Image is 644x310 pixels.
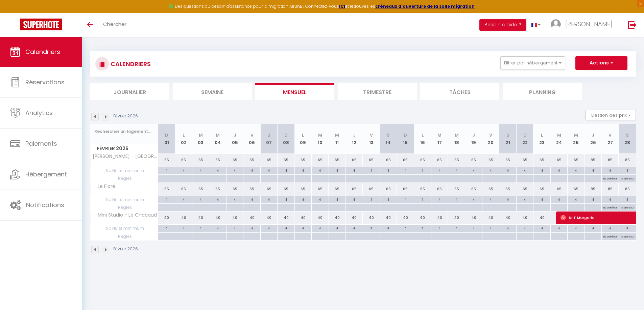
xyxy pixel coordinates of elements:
th: 25 [568,124,585,154]
p: Février 2026 [113,113,138,119]
th: 07 [260,124,277,154]
div: 4 [175,167,192,173]
div: 65 [243,154,260,166]
div: 40 [209,212,226,224]
div: 65 [363,154,380,166]
div: 4 [312,196,328,202]
div: 4 [414,196,431,202]
button: Gestion des prix [586,110,636,120]
div: 40 [226,212,243,224]
div: 4 [431,225,448,231]
div: 4 [482,196,499,202]
a: Chercher [98,13,132,37]
abbr: D [523,132,527,138]
div: 65 [346,154,363,166]
div: 4 [243,196,260,202]
div: 65 [550,154,567,166]
div: 85 [585,154,601,166]
li: Journalier [90,83,169,100]
th: 13 [363,124,380,154]
div: 40 [414,212,431,224]
div: 4 [533,167,550,173]
div: 65 [294,154,311,166]
th: 15 [397,124,414,154]
div: 4 [312,225,328,231]
div: 65 [499,183,516,195]
div: 65 [192,183,209,195]
div: 40 [431,212,448,224]
div: 65 [158,183,175,195]
div: 65 [482,154,499,166]
div: 65 [397,183,414,195]
div: 65 [448,183,465,195]
abbr: D [284,132,288,138]
div: 4 [397,167,414,173]
div: 4 [278,225,294,231]
abbr: L [302,132,304,138]
div: 40 [312,212,329,224]
div: 65 [226,183,243,195]
div: 4 [295,196,311,202]
th: 26 [585,124,601,154]
div: 4 [192,225,209,231]
div: 4 [568,196,584,202]
div: 4 [482,225,499,231]
li: Trimestre [338,83,417,100]
div: 4 [619,225,636,231]
div: 65 [414,183,431,195]
div: 4 [585,167,601,173]
div: 4 [619,167,636,173]
div: 4 [517,225,533,231]
div: 65 [158,154,175,166]
div: 40 [533,212,550,224]
abbr: J [353,132,356,138]
div: 65 [516,183,533,195]
div: 4 [329,225,345,231]
span: Notifications [26,201,64,209]
a: ICI [339,3,345,9]
div: 4 [158,196,175,202]
th: 05 [226,124,243,154]
div: 4 [397,196,414,202]
abbr: M [335,132,339,138]
div: 4 [448,196,465,202]
div: 4 [346,225,362,231]
span: Le Flore [92,183,117,190]
div: 40 [516,212,533,224]
div: 85 [619,154,636,166]
div: 65 [175,154,192,166]
th: 17 [431,124,448,154]
span: Mini Studio - Le Chabaud [92,212,159,219]
th: 02 [175,124,192,154]
div: 4 [619,196,636,202]
div: 4 [226,196,243,202]
div: 4 [465,196,482,202]
div: 4 [533,225,550,231]
abbr: S [267,132,270,138]
div: 4 [261,196,277,202]
th: 10 [312,124,329,154]
span: [PERSON_NAME] - [GEOGRAPHIC_DATA] [92,154,159,159]
div: 65 [209,183,226,195]
div: 65 [346,183,363,195]
div: 4 [158,225,175,231]
div: 65 [192,154,209,166]
div: 65 [260,154,277,166]
div: 4 [363,225,380,231]
div: 4 [551,167,567,173]
img: Super Booking [20,19,62,30]
div: 65 [533,183,550,195]
abbr: J [234,132,236,138]
a: créneaux d'ouverture de la salle migration [375,3,475,9]
th: 22 [516,124,533,154]
div: 4 [499,225,516,231]
abbr: V [251,132,254,138]
abbr: L [541,132,543,138]
div: 4 [192,196,209,202]
div: 40 [397,212,414,224]
div: 4 [175,225,192,231]
li: Planning [503,83,582,100]
div: 65 [226,154,243,166]
div: 65 [448,154,465,166]
p: No ch in/out [621,204,634,210]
